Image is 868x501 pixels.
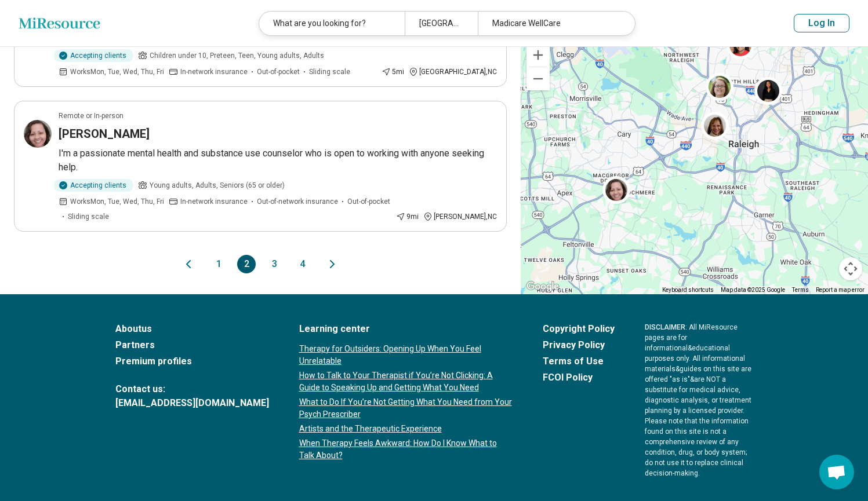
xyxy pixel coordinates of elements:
[259,12,405,35] div: What are you looking for?
[150,50,324,61] span: Children under 10, Preteen, Teen, Young adults, Adults
[237,255,256,273] button: 2
[299,370,513,394] a: How to Talk to Your Therapist if You’re Not Clicking: A Guide to Speaking Up and Getting What You...
[721,287,785,293] span: Map data ©2025 Google
[59,111,124,121] p: Remote or In-person
[543,322,615,336] a: Copyright Policy
[645,323,685,331] span: DISCLAIMER
[257,67,300,77] span: Out-of-pocket
[68,211,109,222] span: Sliding scale
[115,382,269,396] span: Contact us:
[70,67,164,77] span: Works Mon, Tue, Wed, Thu, Fri
[794,14,849,32] button: Log In
[115,338,269,352] a: Partners
[59,126,150,142] h3: [PERSON_NAME]
[325,255,339,273] button: Next page
[478,12,623,35] div: Madicare WellCare
[382,67,404,77] div: 5 mi
[54,179,133,192] div: Accepting clients
[180,67,248,77] span: In-network insurance
[309,67,350,77] span: Sliding scale
[347,196,390,207] span: Out-of-pocket
[423,211,497,222] div: [PERSON_NAME] , NC
[543,354,615,368] a: Terms of Use
[524,279,562,294] img: Google
[265,255,284,273] button: 3
[209,255,228,273] button: 1
[816,287,865,293] a: Report a map error
[299,437,513,462] a: When Therapy Feels Awkward: How Do I Know What to Talk About?
[409,67,497,77] div: [GEOGRAPHIC_DATA] , NC
[792,287,809,293] a: Terms (opens in new tab)
[526,43,550,67] button: Zoom in
[543,371,615,385] a: FCOI Policy
[839,257,862,280] button: Map camera controls
[70,196,164,207] span: Works Mon, Tue, Wed, Thu, Fri
[396,211,419,222] div: 9 mi
[543,338,615,352] a: Privacy Policy
[299,343,513,367] a: Therapy for Outsiders: Opening Up When You Feel Unrelatable
[299,423,513,435] a: Artists and the Therapeutic Experience
[299,322,513,336] a: Learning center
[526,67,550,90] button: Zoom out
[662,286,714,294] button: Keyboard shortcuts
[524,279,562,294] a: Open this area in Google Maps (opens a new window)
[405,12,478,35] div: [GEOGRAPHIC_DATA], NC 27612
[645,322,753,478] p: : All MiResource pages are for informational & educational purposes only. All informational mater...
[54,49,133,62] div: Accepting clients
[115,322,269,336] a: Aboutus
[115,354,269,368] a: Premium profiles
[115,396,269,410] a: [EMAIL_ADDRESS][DOMAIN_NAME]
[293,255,311,273] button: 4
[150,180,285,191] span: Young adults, Adults, Seniors (65 or older)
[59,147,497,174] p: I'm a passionate mental health and substance use counselor who is open to working with anyone see...
[819,455,854,489] div: Open chat
[181,255,195,273] button: Previous page
[180,196,248,207] span: In-network insurance
[299,396,513,420] a: What to Do If You’re Not Getting What You Need from Your Psych Prescriber
[257,196,338,207] span: Out-of-network insurance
